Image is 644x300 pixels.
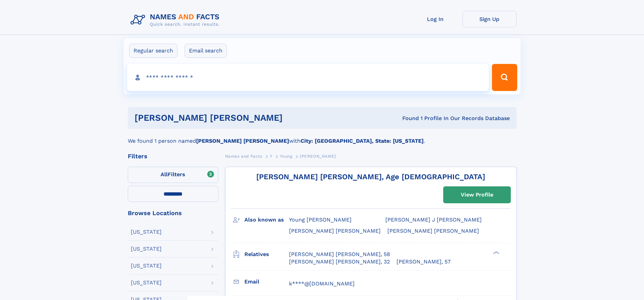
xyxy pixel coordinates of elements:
[131,246,162,252] div: [US_STATE]
[387,228,479,234] span: [PERSON_NAME] [PERSON_NAME]
[492,64,517,91] button: Search Button
[161,171,168,178] span: All
[131,229,162,235] div: [US_STATE]
[280,152,292,160] a: Young
[289,258,390,266] a: [PERSON_NAME] [PERSON_NAME], 32
[127,64,489,91] input: search input
[342,115,510,122] div: Found 1 Profile In Our Records Database
[270,154,272,159] span: Y
[256,172,485,181] a: [PERSON_NAME] [PERSON_NAME], Age [DEMOGRAPHIC_DATA]
[131,263,162,269] div: [US_STATE]
[244,249,289,260] h3: Relatives
[397,258,451,266] a: [PERSON_NAME], 57
[128,210,218,216] div: Browse Locations
[128,167,218,183] label: Filters
[444,187,510,203] a: View Profile
[129,44,177,58] label: Regular search
[462,11,517,27] a: Sign Up
[301,138,424,144] b: City: [GEOGRAPHIC_DATA], State: [US_STATE]
[196,138,289,144] b: [PERSON_NAME] [PERSON_NAME]
[385,216,482,223] span: [PERSON_NAME] J [PERSON_NAME]
[128,11,225,29] img: Logo Names and Facts
[408,11,462,27] a: Log In
[461,187,493,203] div: View Profile
[135,114,342,122] h1: [PERSON_NAME] [PERSON_NAME]
[289,228,381,234] span: [PERSON_NAME] [PERSON_NAME]
[289,251,390,258] a: [PERSON_NAME] [PERSON_NAME], 58
[131,280,162,285] div: [US_STATE]
[270,152,272,160] a: Y
[185,44,227,58] label: Email search
[300,154,336,159] span: [PERSON_NAME]
[244,276,289,287] h3: Email
[244,214,289,226] h3: Also known as
[128,129,517,145] div: We found 1 person named with .
[289,216,352,223] span: Young [PERSON_NAME]
[225,152,262,160] a: Names and Facts
[492,250,500,255] div: ❯
[280,154,292,159] span: Young
[128,153,218,159] div: Filters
